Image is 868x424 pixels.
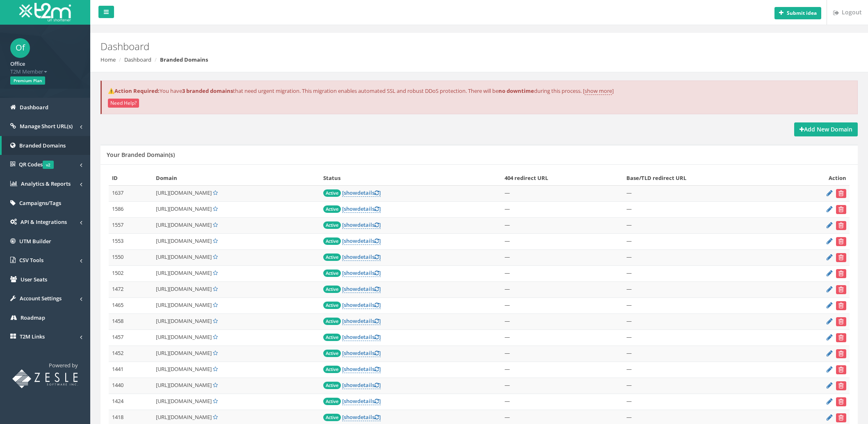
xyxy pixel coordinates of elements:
[109,297,153,313] td: 1465
[501,297,624,313] td: —
[344,381,357,389] span: show
[213,397,218,405] a: Set Default
[101,41,729,52] h2: Dashboard
[10,76,45,85] span: Premium Plan
[501,201,624,217] td: —
[786,171,850,185] th: Action
[344,333,357,341] span: show
[623,394,785,410] td: —
[501,378,624,394] td: —
[156,301,212,309] span: [URL][DOMAIN_NAME]
[156,205,212,212] span: [URL][DOMAIN_NAME]
[342,333,381,341] a: [showdetails]
[49,362,78,369] span: Powered by
[21,218,67,226] span: API & Integrations
[323,334,341,341] span: Active
[213,237,218,244] a: Set Default
[344,413,357,421] span: show
[213,253,218,260] a: Set Default
[21,180,71,187] span: Analytics & Reports
[342,269,381,277] a: [showdetails]
[342,301,381,309] a: [showdetails]
[501,233,624,249] td: —
[109,330,153,346] td: 1457
[109,201,153,217] td: 1586
[156,397,212,405] span: [URL][DOMAIN_NAME]
[501,171,624,185] th: 404 redirect URL
[344,253,357,260] span: show
[160,56,208,63] strong: Branded Domains
[156,189,212,196] span: [URL][DOMAIN_NAME]
[109,171,153,185] th: ID
[109,185,153,201] td: 1637
[342,381,381,389] a: [showdetails]
[101,56,116,63] a: Home
[344,189,357,196] span: show
[794,122,858,136] a: Add New Domain
[501,281,624,297] td: —
[342,205,381,213] a: [showdetails]
[109,281,153,297] td: 1472
[213,285,218,293] a: Set Default
[787,9,817,16] b: Submit idea
[320,171,501,185] th: Status
[498,87,534,94] strong: no downtime
[323,318,341,325] span: Active
[20,333,45,340] span: T2M Links
[153,171,320,185] th: Domain
[213,221,218,228] a: Set Default
[21,314,45,321] span: Roadmap
[12,369,78,388] img: T2M URL Shortener powered by Zesle Software Inc.
[623,378,785,394] td: —
[323,221,341,229] span: Active
[623,297,785,313] td: —
[43,161,54,169] span: v2
[501,185,624,201] td: —
[342,189,381,197] a: [showdetails]
[342,285,381,293] a: [showdetails]
[323,205,341,213] span: Active
[323,253,341,261] span: Active
[213,189,218,196] a: Set Default
[501,217,624,233] td: —
[109,217,153,233] td: 1557
[20,295,62,302] span: Account Settings
[108,99,139,108] button: Need Help?
[156,269,212,277] span: [URL][DOMAIN_NAME]
[623,313,785,330] td: —
[156,349,212,357] span: [URL][DOMAIN_NAME]
[342,317,381,325] a: [showdetails]
[19,142,66,149] span: Branded Domains
[213,381,218,389] a: Set Default
[156,365,212,373] span: [URL][DOMAIN_NAME]
[109,249,153,265] td: 1550
[342,413,381,421] a: [showdetails]
[501,313,624,330] td: —
[124,56,151,63] a: Dashboard
[344,285,357,293] span: show
[109,313,153,330] td: 1458
[623,346,785,362] td: —
[213,301,218,309] a: Set Default
[342,349,381,357] a: [showdetails]
[344,317,357,325] span: show
[108,87,851,95] p: You have that need urgent migration. This migration enables automated SSL and robust DDoS protect...
[19,3,71,21] img: T2M
[323,270,341,277] span: Active
[344,237,357,244] span: show
[344,301,357,309] span: show
[156,333,212,341] span: [URL][DOMAIN_NAME]
[20,104,48,111] span: Dashboard
[213,269,218,277] a: Set Default
[156,253,212,260] span: [URL][DOMAIN_NAME]
[156,317,212,325] span: [URL][DOMAIN_NAME]
[623,185,785,201] td: —
[623,233,785,249] td: —
[342,221,381,229] a: [showdetails]
[344,365,357,373] span: show
[109,346,153,362] td: 1452
[323,302,341,309] span: Active
[19,237,51,245] span: UTM Builder
[10,38,30,58] span: Of
[344,397,357,405] span: show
